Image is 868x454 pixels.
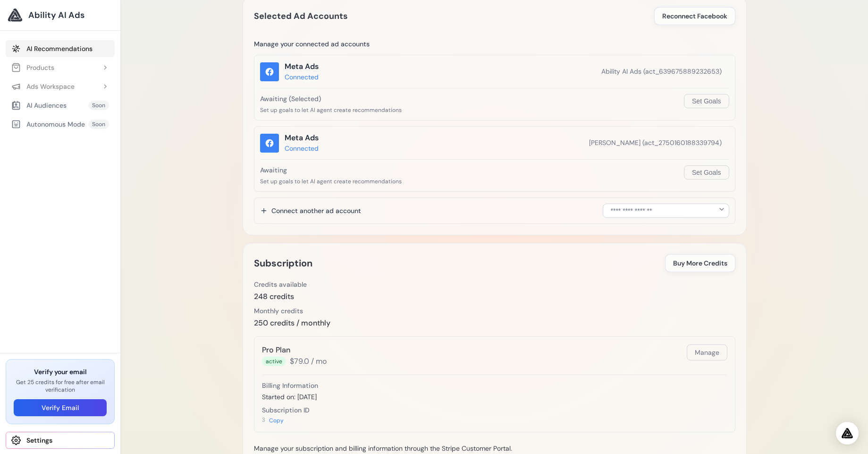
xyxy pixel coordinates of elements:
span: Reconnect Facebook [662,11,727,21]
p: Get 25 credits for free after email verification [14,378,107,394]
a: AI Recommendations [6,40,115,57]
div: AI Audiences [11,101,67,110]
span: active [262,357,286,366]
h4: Billing Information [262,381,727,390]
button: Manage [687,344,727,360]
div: Monthly credits [254,306,330,316]
span: Buy More Credits [673,258,727,268]
h2: Selected Ad Accounts [254,9,348,23]
button: Buy More Credits [665,254,735,272]
button: Ads Workspace [6,78,115,95]
span: Soon [88,101,109,110]
h2: Subscription [254,256,312,271]
div: Products [11,63,54,72]
button: Products [6,59,115,76]
h4: Subscription ID [262,405,727,415]
span: Soon [88,120,109,129]
div: Open Intercom Messenger [836,422,859,445]
div: Autonomous Mode [11,120,85,129]
div: 248 credits [254,291,307,302]
p: Manage your subscription and billing information through the Stripe Customer Portal. [254,444,735,453]
div: 250 credits / monthly [254,317,330,329]
span: $79.0 / mo [290,356,327,367]
a: Ability AI Ads [8,8,113,23]
p: Started on: [DATE] [262,392,727,402]
button: Copy [269,417,284,424]
h3: Pro Plan [262,344,327,356]
button: Reconnect Facebook [654,7,735,25]
button: Verify Email [14,399,107,416]
span: Ability AI Ads [28,9,84,22]
div: Ads Workspace [11,82,75,91]
span: 3 [262,417,265,424]
h3: Verify your email [14,367,107,377]
a: Settings [6,432,115,449]
div: Credits available [254,280,307,289]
